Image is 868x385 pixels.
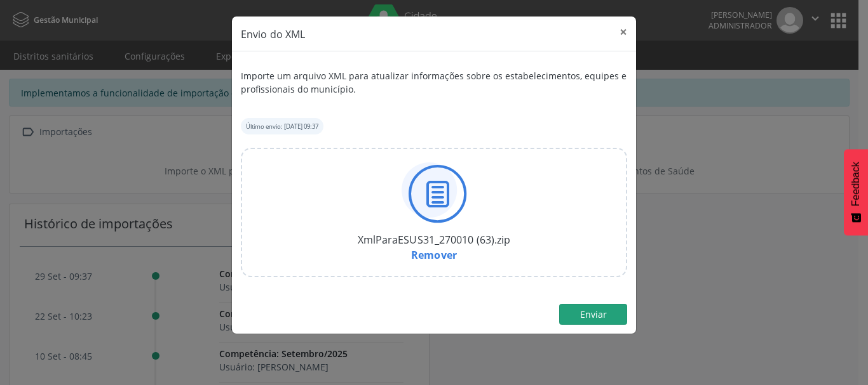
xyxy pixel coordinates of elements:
[580,308,607,320] span: Enviar
[850,162,862,206] span: Feedback
[411,248,457,262] a: Remover
[255,232,613,247] div: XmlParaESUS31_270010 (63).zip
[241,60,627,105] div: Importe um arquivo XML para atualizar informações sobre os estabelecimentos, equipes e profission...
[611,16,636,48] button: Close
[559,304,627,325] button: Enviar
[241,27,305,41] span: Envio do XML
[246,122,318,131] small: Último envio: [DATE] 09:37
[844,149,868,235] button: Feedback - Mostrar pesquisa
